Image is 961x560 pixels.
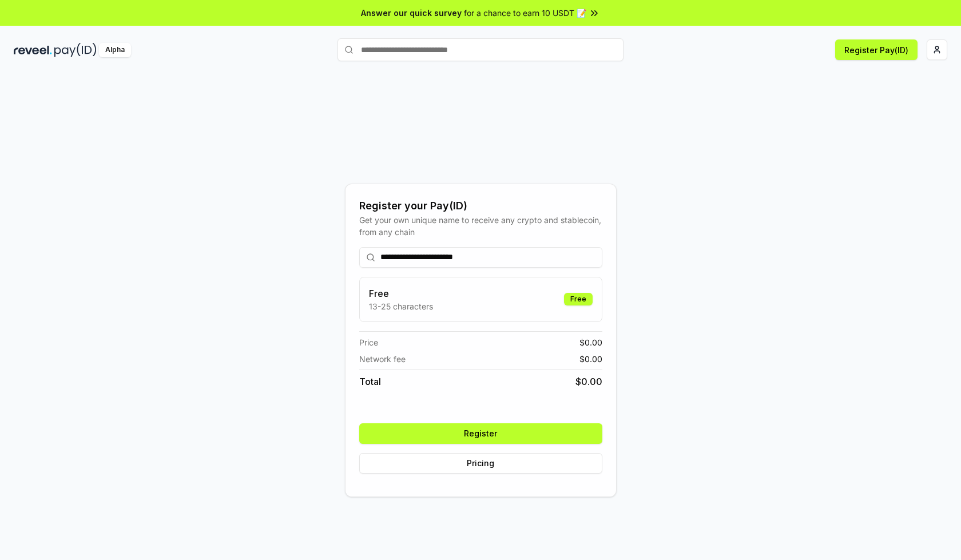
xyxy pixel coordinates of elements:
span: Answer our quick survey [361,7,462,19]
img: reveel_dark [14,43,52,57]
span: Total [359,375,381,388]
button: Register Pay(ID) [835,39,918,60]
span: Network fee [359,353,406,365]
div: Register your Pay(ID) [359,198,602,214]
img: pay_id [54,43,97,57]
span: $ 0.00 [575,375,602,388]
span: $ 0.00 [579,336,602,348]
div: Alpha [99,43,131,57]
button: Pricing [359,453,602,474]
h3: Free [369,287,433,300]
div: Get your own unique name to receive any crypto and stablecoin, from any chain [359,214,602,238]
span: for a chance to earn 10 USDT 📝 [464,7,586,19]
span: $ 0.00 [579,353,602,365]
p: 13-25 characters [369,300,433,312]
div: Free [564,293,593,305]
span: Price [359,336,378,348]
button: Register [359,423,602,444]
